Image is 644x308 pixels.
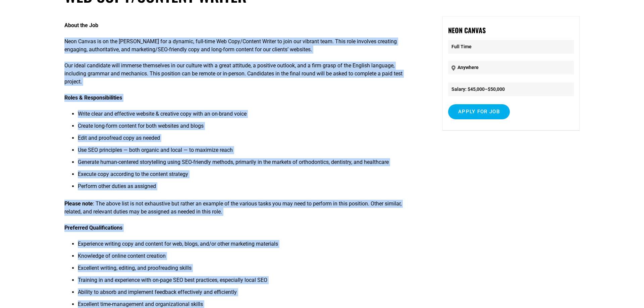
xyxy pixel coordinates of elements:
strong: Please note [64,200,93,207]
li: Create long-form content for both websites and blogs [78,122,417,134]
strong: About the Job [64,22,98,28]
p: Anywhere [448,61,574,74]
li: Salary: $45,000–$50,000 [448,82,574,96]
li: Use SEO principles — both organic and local — to maximize reach [78,146,417,158]
p: Full Time [448,40,574,54]
p: Our ideal candidate will immerse themselves in our culture with a great attitude, a positive outl... [64,62,417,86]
li: Perform other duties as assigned [78,182,417,194]
li: Training in and experience with on-page SEO best practices, especially local SEO [78,276,417,288]
strong: Roles & Responsibilities [64,95,122,101]
li: Knowledge of online content creation [78,252,417,264]
li: Excellent writing, editing, and proofreading skills [78,264,417,276]
strong: Neon Canvas [448,25,486,35]
p: : The above list is not exhaustive but rather an example of the various tasks you may need to per... [64,200,417,216]
li: Write clear and effective website & creative copy with an on-brand voice [78,110,417,122]
li: Generate human-centered storytelling using SEO-friendly methods, primarily in the markets of orth... [78,158,417,170]
li: Edit and proofread copy as needed [78,134,417,146]
p: Neon Canvas is on the [PERSON_NAME] for a dynamic, full-time Web Copy/Content Writer to join our ... [64,38,417,54]
li: Experience writing copy and content for web, blogs, and/or other marketing materials [78,240,417,252]
input: Apply for job [448,104,510,119]
strong: Preferred Qualifications [64,225,122,231]
li: Ability to absorb and implement feedback effectively and efficiently [78,288,417,300]
li: Execute copy according to the content strategy [78,170,417,182]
